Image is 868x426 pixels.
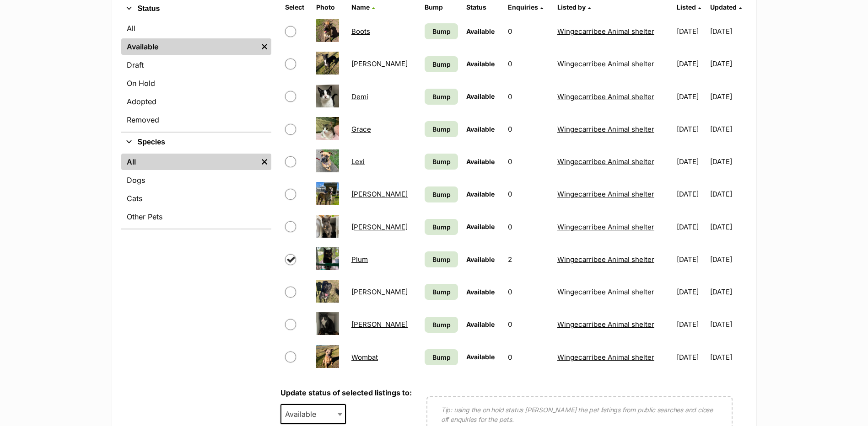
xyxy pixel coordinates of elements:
[466,320,495,328] span: Available
[504,178,553,210] td: 0
[466,27,495,35] span: Available
[121,57,271,73] a: Draft
[557,59,654,68] a: Wingecarribee Animal shelter
[557,3,586,11] span: Listed by
[710,341,746,373] td: [DATE]
[351,255,368,264] a: Plum
[351,92,368,101] a: Demi
[121,18,271,132] div: Status
[673,211,709,243] td: [DATE]
[441,405,718,424] p: Tip: using the on hold status [PERSON_NAME] the pet listings from public searches and close off e...
[425,284,458,300] a: Bump
[425,154,458,170] a: Bump
[121,93,271,110] a: Adopted
[677,3,696,11] span: Listed
[557,27,654,36] a: Wingecarribee Animal shelter
[425,186,458,202] a: Bump
[351,320,408,329] a: [PERSON_NAME]
[432,92,451,101] span: Bump
[432,352,451,362] span: Bump
[557,255,654,264] a: Wingecarribee Animal shelter
[121,136,271,148] button: Species
[432,287,451,297] span: Bump
[504,211,553,243] td: 0
[425,56,458,72] a: Bump
[121,75,271,91] a: On Hold
[121,3,271,15] button: Status
[466,158,495,165] span: Available
[504,48,553,80] td: 0
[504,244,553,275] td: 2
[351,288,408,296] a: [PERSON_NAME]
[466,60,495,68] span: Available
[432,255,451,264] span: Bump
[121,208,271,225] a: Other Pets
[466,353,495,361] span: Available
[280,388,412,397] label: Update status of selected listings to:
[557,125,654,133] a: Wingecarribee Animal shelter
[351,125,371,133] a: Grace
[677,3,701,11] a: Listed
[673,276,709,308] td: [DATE]
[504,81,553,112] td: 0
[466,223,495,230] span: Available
[425,121,458,137] a: Bump
[504,309,553,340] td: 0
[557,288,654,296] a: Wingecarribee Animal shelter
[466,256,495,263] span: Available
[351,353,378,362] a: Wombat
[710,276,746,308] td: [DATE]
[121,112,271,128] a: Removed
[351,59,408,68] a: [PERSON_NAME]
[351,190,408,198] a: [PERSON_NAME]
[504,16,553,47] td: 0
[710,81,746,112] td: [DATE]
[466,190,495,198] span: Available
[425,317,458,333] a: Bump
[710,178,746,210] td: [DATE]
[432,157,451,166] span: Bump
[673,341,709,373] td: [DATE]
[258,38,271,55] a: Remove filter
[557,3,591,11] a: Listed by
[557,223,654,231] a: Wingecarribee Animal shelter
[432,222,451,232] span: Bump
[710,3,742,11] a: Updated
[466,125,495,133] span: Available
[673,113,709,145] td: [DATE]
[557,320,654,329] a: Wingecarribee Animal shelter
[351,27,370,36] a: Boots
[504,113,553,145] td: 0
[710,3,737,11] span: Updated
[508,3,543,11] a: Enquiries
[351,223,408,231] a: [PERSON_NAME]
[280,404,346,424] span: Available
[673,178,709,210] td: [DATE]
[710,211,746,243] td: [DATE]
[673,48,709,80] td: [DATE]
[432,320,451,330] span: Bump
[466,288,495,296] span: Available
[425,23,458,39] a: Bump
[121,152,271,229] div: Species
[121,190,271,207] a: Cats
[504,341,553,373] td: 0
[710,48,746,80] td: [DATE]
[432,124,451,134] span: Bump
[557,92,654,101] a: Wingecarribee Animal shelter
[432,27,451,36] span: Bump
[121,172,271,188] a: Dogs
[710,244,746,275] td: [DATE]
[557,190,654,198] a: Wingecarribee Animal shelter
[121,38,258,55] a: Available
[557,157,654,166] a: Wingecarribee Animal shelter
[281,408,325,421] span: Available
[432,59,451,69] span: Bump
[710,309,746,340] td: [DATE]
[504,146,553,177] td: 0
[425,89,458,105] a: Bump
[504,276,553,308] td: 0
[432,190,451,199] span: Bump
[351,3,375,11] a: Name
[710,113,746,145] td: [DATE]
